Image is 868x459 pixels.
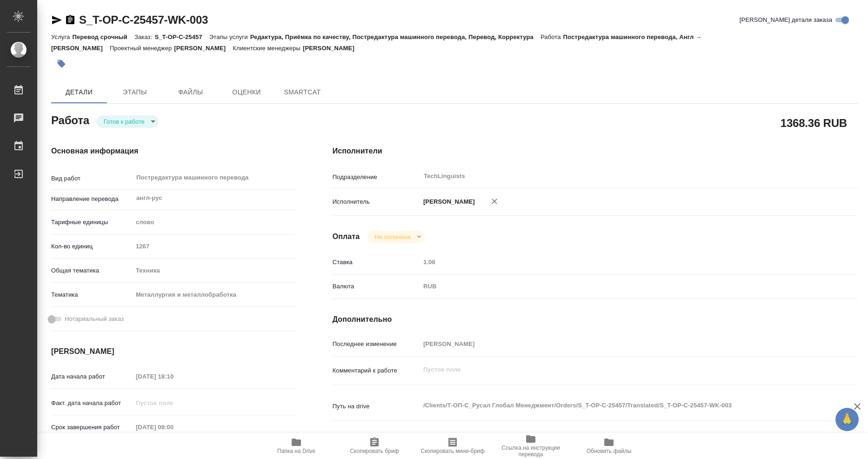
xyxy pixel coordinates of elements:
[372,233,413,241] button: Не оплачена
[51,194,133,204] p: Направление перевода
[333,231,360,242] h4: Оплата
[133,287,295,303] div: Металлургия и металлобработка
[420,337,814,351] input: Пустое поле
[113,86,157,98] span: Этапы
[839,410,855,429] span: 🙏
[333,173,420,182] p: Подразделение
[51,242,133,251] p: Кол-во единиц
[134,33,154,40] p: Заказ:
[57,86,101,98] span: Детали
[133,214,295,230] div: слово
[133,263,295,279] div: Техника
[333,314,858,325] h4: Дополнительно
[72,33,134,40] p: Перевод срочный
[65,314,124,324] span: Нотариальный заказ
[233,45,303,52] p: Клиентские менеджеры
[133,420,214,434] input: Пустое поле
[492,433,570,459] button: Ссылка на инструкции перевода
[174,45,233,52] p: [PERSON_NAME]
[96,115,159,128] div: Готов к работе
[51,53,72,74] button: Добавить тэг
[51,33,72,40] p: Услуга
[250,33,541,40] p: Редактура, Приёмка по качеству, Постредактура машинного перевода, Перевод, Корректура
[497,445,564,458] span: Ссылка на инструкции перевода
[333,146,858,157] h4: Исполнители
[541,33,563,40] p: Работа
[51,146,295,157] h4: Основная информация
[51,14,62,26] button: Скопировать ссылку для ЯМессенджера
[333,339,420,349] p: Последнее изменение
[51,346,295,357] h4: [PERSON_NAME]
[154,33,209,40] p: S_T-OP-C-25457
[51,399,133,408] p: Факт. дата начала работ
[280,86,325,98] span: SmartCat
[420,279,814,294] div: RUB
[303,45,361,52] p: [PERSON_NAME]
[333,258,420,267] p: Ставка
[420,255,814,269] input: Пустое поле
[277,448,315,454] span: Папка на Drive
[168,86,213,98] span: Файлы
[51,266,133,275] p: Общая тематика
[133,239,295,253] input: Пустое поле
[51,372,133,381] p: Дата начала работ
[335,433,414,459] button: Скопировать бриф
[333,197,420,206] p: Исполнитель
[781,115,847,131] h2: 1368.36 RUB
[740,15,832,25] span: [PERSON_NAME] детали заказа
[209,33,250,40] p: Этапы услуги
[51,111,89,128] h2: Работа
[367,231,424,243] div: Готов к работе
[333,366,420,375] p: Комментарий к работе
[51,218,133,227] p: Тарифные единицы
[420,398,814,413] textarea: /Clients/Т-ОП-С_Русал Глобал Менеджмент/Orders/S_T-OP-C-25457/Translated/S_T-OP-C-25457-WK-003
[835,408,859,431] button: 🙏
[51,290,133,299] p: Тематика
[110,45,174,52] p: Проектный менеджер
[51,174,133,183] p: Вид работ
[333,282,420,291] p: Валюта
[587,448,632,454] span: Обновить файлы
[133,370,214,383] input: Пустое поле
[101,118,147,126] button: Готов к работе
[421,448,484,454] span: Скопировать мини-бриф
[79,13,208,26] a: S_T-OP-C-25457-WK-003
[65,14,76,26] button: Скопировать ссылку
[484,191,505,212] button: Удалить исполнителя
[350,448,399,454] span: Скопировать бриф
[420,197,475,206] p: [PERSON_NAME]
[257,433,335,459] button: Папка на Drive
[570,433,648,459] button: Обновить файлы
[333,402,420,411] p: Путь на drive
[224,86,269,98] span: Оценки
[414,433,492,459] button: Скопировать мини-бриф
[51,423,133,432] p: Срок завершения работ
[133,396,214,410] input: Пустое поле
